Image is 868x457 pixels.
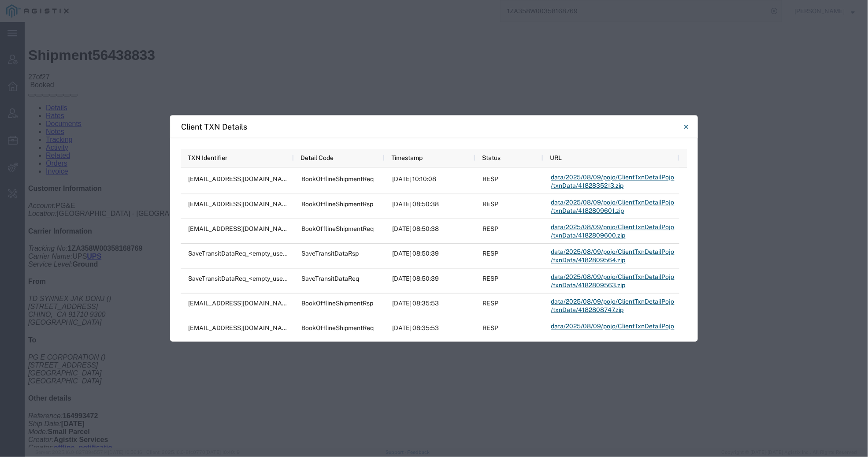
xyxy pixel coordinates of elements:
[188,300,335,307] span: BookOfflineShipmentReq_offline@pge.com_2333499844
[4,163,840,171] h4: Customer Information
[62,230,77,238] a: UPS
[551,219,675,243] a: data/2025/08/09/pojo/ClientTxnDetailPojo/txnData/4182809600.zip
[5,59,29,67] span: Booked
[550,154,562,161] span: URL
[17,51,25,59] span: 27
[482,154,501,161] span: Status
[21,114,48,121] a: Tracking
[4,414,29,421] i: Creator:
[483,250,499,257] span: RESP
[29,422,94,429] a: offline_notificatio...
[483,300,499,307] span: RESP
[301,250,359,257] span: SaveTransitDataRsp
[301,175,374,182] span: BookOfflineShipmentReq
[301,300,373,307] span: BookOfflineShipmentRsp
[48,230,62,238] span: UPS
[4,4,14,14] img: ←
[21,106,40,113] a: Notes
[4,406,23,413] i: Mode:
[4,390,38,398] i: Reference:
[21,122,44,129] a: Activity
[4,256,840,264] h4: From
[188,200,335,207] span: BookOfflineShipmentReq_offline@pge.com_2333500388
[181,121,247,133] h4: Client TXN Details
[38,390,73,398] b: 164993472
[392,225,439,232] span: 2025-08-09 08:50:38
[4,238,48,246] i: Service Level:
[37,398,60,405] b: [DATE]
[29,414,84,421] b: Agistix Services
[43,223,118,230] b: 1ZA358W00358168769
[392,200,439,207] span: 2025-08-09 08:50:38
[392,324,439,331] span: 2025-08-09 08:35:53
[392,250,439,257] span: 2025-08-09 08:50:39
[483,200,499,207] span: RESP
[483,175,499,182] span: RESP
[551,145,675,169] a: data/2025/08/09/pojo/ClientTxnDetailPojo/txnData/4182835214.zip
[301,225,374,232] span: BookOfflineShipmentReq
[4,180,31,187] i: Account:
[4,422,29,429] i: Creator:
[21,145,44,153] a: Invoice
[301,154,334,161] span: Detail Code
[392,300,439,307] span: 2025-08-09 08:35:53
[483,275,499,282] span: RESP
[21,137,43,145] a: Orders
[188,324,335,331] span: BookOfflineShipmentReq_offline@pge.com_2333499844
[551,294,675,318] a: data/2025/08/09/pojo/ClientTxnDetailPojo/txnData/4182808747.zip
[4,188,32,195] i: Location:
[551,244,675,268] a: data/2025/08/09/pojo/ClientTxnDetailPojo/txnData/4182809564.zip
[392,175,437,182] span: 2025-08-09 10:10:08
[21,90,40,97] a: Rates
[21,130,45,137] a: Related
[4,297,77,304] span: [GEOGRAPHIC_DATA]
[301,324,374,331] span: BookOfflineShipmentReq
[4,230,48,238] i: Carrier Name:
[4,223,43,230] i: Tracking No:
[31,180,50,187] span: PG&E
[4,355,77,363] span: [GEOGRAPHIC_DATA]
[551,269,675,293] a: data/2025/08/09/pojo/ClientTxnDetailPojo/txnData/4182809563.zip
[4,51,11,59] span: 27
[4,273,840,305] address: TD SYNNEX JAK DONJ () [STREET_ADDRESS] CHINO, CA 91710 9300
[551,170,675,193] a: data/2025/08/09/pojo/ClientTxnDetailPojo/txnData/4182835213.zip
[4,398,37,405] i: Ship Date:
[301,275,359,282] span: SaveTransitDataReq
[483,324,499,331] span: RESP
[21,98,57,105] a: Documents
[68,25,130,41] span: 56438833
[4,180,840,196] p: [GEOGRAPHIC_DATA] - [GEOGRAPHIC_DATA] - 77 [PERSON_NAME]
[4,331,840,363] address: PG E CORPORATION () [STREET_ADDRESS] [GEOGRAPHIC_DATA]
[4,205,840,213] h4: Carrier Information
[188,225,335,232] span: BookOfflineShipmentReq_offline@pge.com_2333500388
[392,275,439,282] span: 2025-08-09 08:50:39
[4,25,840,41] h1: Shipment
[301,200,373,207] span: BookOfflineShipmentRsp
[677,118,695,135] button: Close
[392,154,423,161] span: Timestamp
[188,175,334,182] span: BookOfflineShipmentReq_offline@pge.com_2333507373
[483,225,499,232] span: RESP
[188,250,346,257] span: SaveTransitDataReq_<empty_username>_2333500352
[551,319,675,342] a: data/2025/08/09/pojo/ClientTxnDetailPojo/txnData/4182808746.zip
[4,372,840,380] h4: Other details
[551,194,675,218] a: data/2025/08/09/pojo/ClientTxnDetailPojo/txnData/4182809601.zip
[21,82,43,89] a: Details
[188,154,227,161] span: TXN Identifier
[48,238,74,246] b: Ground
[4,314,840,322] h4: To
[4,51,840,59] div: of
[23,406,65,413] b: Small Parcel
[188,275,346,282] span: SaveTransitDataReq_<empty_username>_2333500352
